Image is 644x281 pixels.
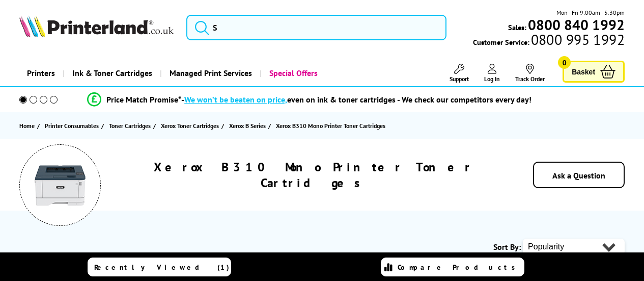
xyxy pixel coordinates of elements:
[484,75,500,83] span: Log In
[19,120,37,131] a: Home
[515,64,545,83] a: Track Order
[19,15,174,37] img: Printerland Logo
[19,15,174,39] a: Printerland Logo
[109,120,151,131] span: Toner Cartridges
[45,120,101,131] a: Printer Consumables
[5,91,613,109] li: modal_Promise
[124,159,502,191] h1: Xerox B310 Mono Printer Toner Cartridges
[276,122,385,130] span: Xerox B310 Mono Printer Toner Cartridges
[529,35,625,44] span: 0800 995 1992
[35,160,86,211] img: Xerox B310 Mono Printer Toner Cartridges
[450,75,469,83] span: Support
[493,242,521,252] span: Sort By:
[229,120,266,131] span: Xerox B Series
[45,120,99,131] span: Printer Consumables
[563,61,625,83] a: Basket 0
[109,120,153,131] a: Toner Cartridges
[556,8,625,17] span: Mon - Fri 9:00am - 5:30pm
[526,20,625,30] a: 0800 840 1992
[181,94,531,105] div: - even on ink & toner cartridges - We check our competitors every day!
[381,258,524,276] a: Compare Products
[528,15,625,34] b: 0800 840 1992
[161,120,219,131] span: Xerox Toner Cartridges
[184,94,287,105] span: We won’t be beaten on price,
[72,60,152,86] span: Ink & Toner Cartridges
[106,94,181,105] span: Price Match Promise*
[508,22,526,32] span: Sales:
[88,258,231,276] a: Recently Viewed (1)
[572,65,595,79] span: Basket
[260,60,325,86] a: Special Offers
[398,263,521,272] span: Compare Products
[19,60,63,86] a: Printers
[94,263,230,272] span: Recently Viewed (1)
[161,120,221,131] a: Xerox Toner Cartridges
[63,60,160,86] a: Ink & Toner Cartridges
[484,64,500,83] a: Log In
[450,64,469,83] a: Support
[558,56,571,69] span: 0
[552,170,605,181] a: Ask a Question
[186,15,446,40] input: S
[473,35,625,47] span: Customer Service:
[160,60,260,86] a: Managed Print Services
[229,120,268,131] a: Xerox B Series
